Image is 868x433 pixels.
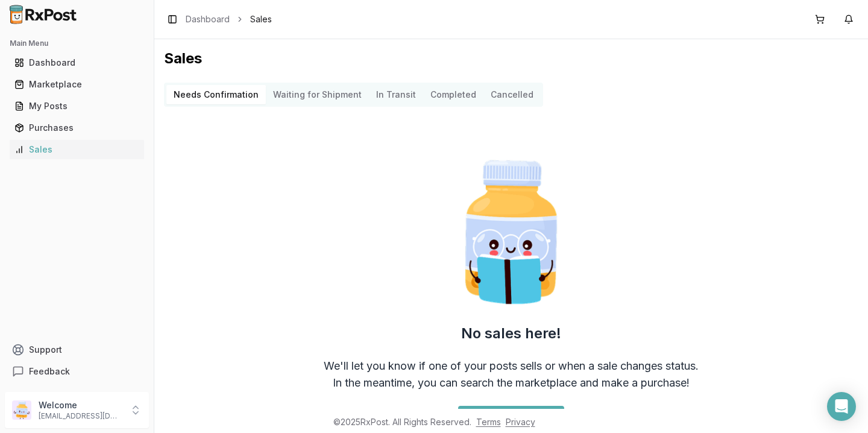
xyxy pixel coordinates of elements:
[186,13,230,25] a: Dashboard
[39,399,122,411] p: Welcome
[250,13,272,25] span: Sales
[166,85,266,104] button: Needs Confirmation
[14,122,139,134] div: Purchases
[14,78,139,90] div: Marketplace
[5,140,149,159] button: Sales
[29,365,70,378] span: Feedback
[5,53,149,72] button: Dashboard
[186,13,272,25] nav: breadcrumb
[10,39,144,48] h2: Main Menu
[476,417,501,427] a: Terms
[12,400,31,420] img: User avatar
[266,85,369,104] button: Waiting for Shipment
[423,85,483,104] button: Completed
[5,96,149,116] button: My Posts
[14,144,139,156] div: Sales
[333,375,690,391] div: In the meantime, you can search the marketplace and make a purchase!
[483,85,541,104] button: Cancelled
[324,358,699,375] div: We'll let you know if one of your posts sells or when a sale changes status.
[506,417,535,427] a: Privacy
[14,100,139,112] div: My Posts
[369,85,423,104] button: In Transit
[827,392,856,421] div: Open Intercom Messenger
[10,74,144,95] a: Marketplace
[10,117,144,139] a: Purchases
[164,49,858,68] h1: Sales
[5,339,149,361] button: Support
[461,324,561,343] h2: No sales here!
[14,57,139,69] div: Dashboard
[5,5,82,24] img: RxPost Logo
[10,52,144,74] a: Dashboard
[10,95,144,117] a: My Posts
[5,118,149,137] button: Purchases
[5,361,149,382] button: Feedback
[434,155,588,309] img: Smart Pill Bottle
[5,75,149,94] button: Marketplace
[10,139,144,160] a: Sales
[458,406,564,428] button: Back to Marketplace
[39,411,122,421] p: [EMAIL_ADDRESS][DOMAIN_NAME]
